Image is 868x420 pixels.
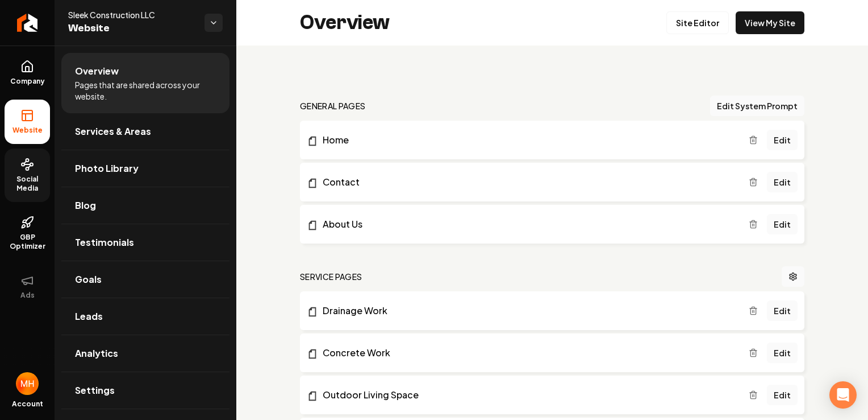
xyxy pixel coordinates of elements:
[767,130,798,150] a: Edit
[75,384,115,397] span: Settings
[5,149,50,202] a: Social Media
[61,298,229,335] a: Leads
[68,9,195,20] span: Sleek Construction LLC
[75,347,118,360] span: Analytics
[75,236,134,249] span: Testimonials
[16,291,39,300] span: Ads
[307,304,749,318] a: Drainage Work
[5,175,50,193] span: Social Media
[307,133,749,147] a: Home
[767,214,798,234] a: Edit
[8,126,47,135] span: Website
[75,273,102,286] span: Goals
[5,51,50,95] a: Company
[17,14,38,32] img: Rebolt Logo
[300,11,390,34] h2: Overview
[307,388,749,402] a: Outdoor Living Space
[75,64,119,78] span: Overview
[829,381,857,409] div: Open Intercom Messenger
[767,343,798,363] a: Edit
[75,162,139,175] span: Photo Library
[5,265,50,309] button: Ads
[75,125,151,138] span: Services & Areas
[767,172,798,192] a: Edit
[61,150,229,187] a: Photo Library
[5,233,50,251] span: GBP Optimizer
[61,113,229,150] a: Services & Areas
[307,346,749,360] a: Concrete Work
[75,199,96,212] span: Blog
[307,217,749,231] a: About Us
[6,77,49,86] span: Company
[16,372,39,395] img: Mason Hill
[5,207,50,260] a: GBP Optimizer
[75,310,103,323] span: Leads
[61,335,229,372] a: Analytics
[75,79,216,102] span: Pages that are shared across your website.
[300,100,366,112] h2: general pages
[61,187,229,224] a: Blog
[61,224,229,261] a: Testimonials
[736,11,804,34] a: View My Site
[61,261,229,298] a: Goals
[767,385,798,405] a: Edit
[666,11,729,34] a: Site Editor
[68,20,195,36] span: Website
[710,96,804,116] button: Edit System Prompt
[12,400,43,409] span: Account
[16,372,39,395] button: Open user button
[300,271,362,282] h2: Service Pages
[307,175,749,189] a: Contact
[767,300,798,321] a: Edit
[61,372,229,409] a: Settings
